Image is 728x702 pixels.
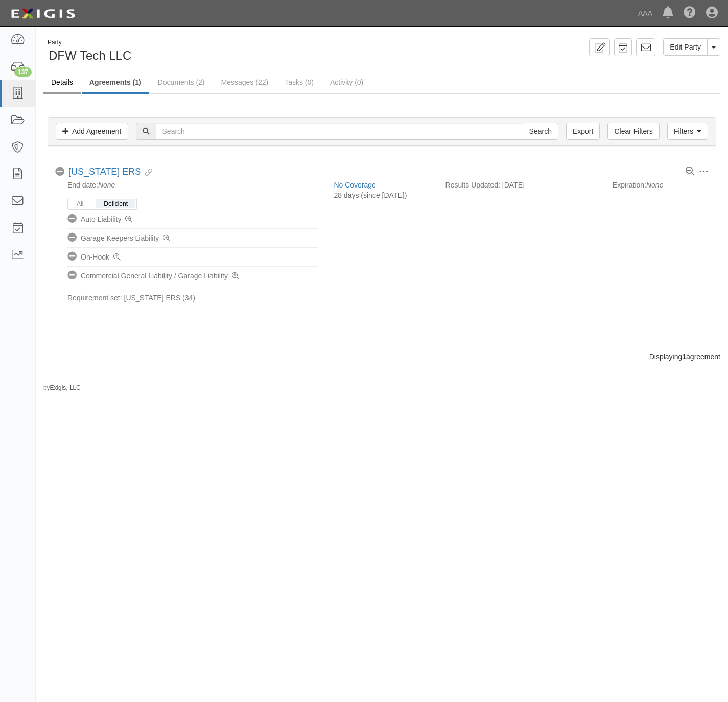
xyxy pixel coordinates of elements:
[156,123,523,140] input: Search
[50,384,81,391] a: Exigis, LLC
[682,353,686,361] b: 1
[125,214,132,224] a: View deficiencies
[68,167,152,178] div: Texas ERS
[633,3,657,24] a: AAA
[613,180,709,190] div: Expiration:
[334,181,376,189] a: No Coverage
[686,167,694,176] a: View results summary
[14,67,32,77] div: 137
[67,248,318,267] li: On-Hook
[67,252,77,261] i: No Coverage
[445,180,597,190] div: Results Updated: [DATE]
[67,233,77,242] i: No Coverage
[55,167,64,176] i: No Coverage
[55,180,326,190] div: End date:
[667,123,708,140] a: Filters
[98,181,115,189] em: None
[607,123,659,140] a: Clear Filters
[67,210,318,229] li: Auto Liability
[113,252,121,262] a: View deficiencies
[8,5,78,23] img: logo-5460c22ac91f19d4615b14bd174203de0afe785f0fc80cf4dbbc73dc1793850b.png
[214,72,276,92] a: Messages (22)
[43,38,374,64] div: DFW Tech LLC
[566,123,600,140] a: Export
[67,271,77,280] i: No Coverage
[69,199,91,208] button: All
[523,123,558,140] input: Search
[68,167,141,177] a: [US_STATE] ERS
[150,72,213,92] a: Documents (2)
[67,214,77,223] i: No Coverage
[663,38,708,56] a: Edit Party
[277,72,321,92] a: Tasks (0)
[49,49,131,62] span: DFW Tech LLC
[48,38,131,47] div: Party
[67,229,318,248] li: Garage Keepers Liability
[163,233,170,243] a: View deficiencies
[56,123,128,140] a: Add Agreement
[322,72,371,92] a: Activity (0)
[334,190,407,200] div: 28 days (since [DATE])
[646,181,663,189] em: None
[36,352,728,362] div: Displaying agreement
[684,7,696,19] i: Help Center - Complianz
[141,169,152,176] i: Evidence Linked
[232,271,239,281] a: View deficiencies
[67,267,318,285] li: Commercial General Liability / Garage Liability
[82,72,149,94] a: Agreements (1)
[43,72,81,94] a: Details
[43,384,81,392] small: by
[67,293,318,303] div: Requirement set: [US_STATE] ERS (34)
[96,199,135,208] button: Deficient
